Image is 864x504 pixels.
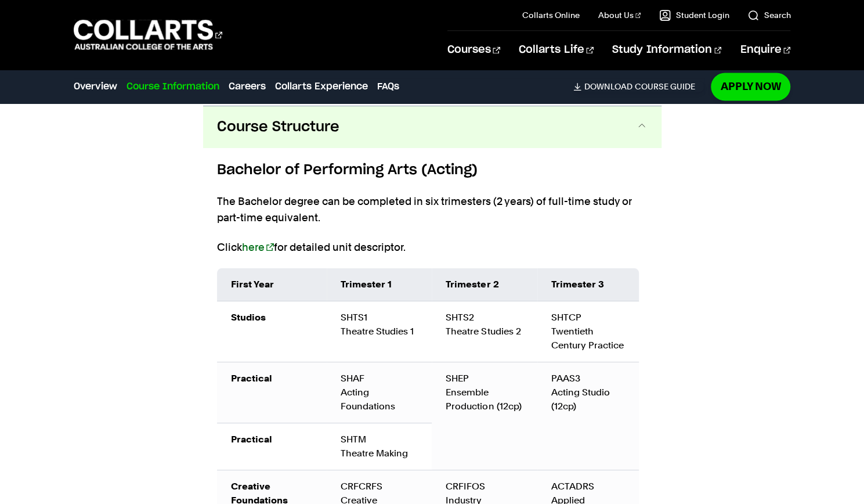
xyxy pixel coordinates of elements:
h6: Bachelor of Performing Arts (Acting) [217,160,648,181]
a: Collarts Life [519,31,594,69]
td: SHTS1 Theatre Studies 1 [327,301,432,362]
a: Enquire [740,31,790,69]
a: Collarts Online [522,9,580,21]
div: SHEP Ensemble Production (12cp) [446,372,523,413]
td: Trimester 3 [537,268,639,301]
a: Collarts Experience [275,80,368,93]
div: Go to homepage [74,18,222,51]
p: Click for detailed unit descriptor. [217,239,648,255]
td: SHTCP Twentieth Century Practice [537,301,639,362]
div: PAAS3 Acting Studio (12cp) [551,372,625,413]
div: SHTM Theatre Making [341,433,418,460]
a: FAQs [377,80,399,93]
a: here [242,241,274,253]
span: Download [584,81,632,92]
td: Trimester 2 [432,268,537,301]
strong: Practical [231,434,272,445]
td: Trimester 1 [327,268,432,301]
td: First Year [217,268,327,301]
p: The Bachelor degree can be completed in six trimesters (2 years) of full-time study or part-time ... [217,193,648,226]
a: Courses [447,31,500,69]
a: Careers [229,80,266,93]
a: DownloadCourse Guide [573,81,704,92]
span: Course Structure [217,118,339,136]
a: Study Information [612,31,721,69]
a: Student Login [659,9,729,21]
a: Apply Now [711,73,790,100]
div: SHAF Acting Foundations [341,372,418,413]
a: Course Information [126,80,219,93]
strong: Practical [231,373,272,384]
button: Course Structure [203,106,661,148]
a: Search [747,9,790,21]
a: About Us [598,9,641,21]
strong: Studios [231,312,266,323]
td: SHTS2 Theatre Studies 2 [432,301,537,362]
a: Overview [74,80,117,93]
